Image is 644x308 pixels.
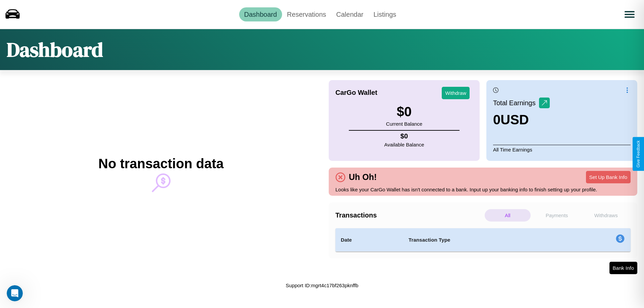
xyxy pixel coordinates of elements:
p: Support ID: mgrt4c17bf263pknffb [286,281,359,290]
a: Calendar [331,7,368,21]
button: Bank Info [609,262,637,274]
a: Reservations [282,7,331,21]
button: Set Up Bank Info [586,171,631,183]
button: Withdraw [442,87,470,99]
table: simple table [335,228,631,252]
p: Payments [534,209,580,222]
h3: $ 0 [386,104,422,119]
p: Current Balance [386,119,422,128]
a: Dashboard [239,7,282,21]
a: Listings [368,7,401,21]
h4: Transaction Type [409,236,561,244]
p: Withdraws [583,209,629,222]
h4: $ 0 [384,132,424,140]
h4: Uh Oh! [345,172,380,182]
div: Give Feedback [636,140,641,168]
iframe: Intercom live chat [7,285,23,301]
p: All Time Earnings [493,145,631,154]
p: Looks like your CarGo Wallet has isn't connected to a bank. Input up your banking info to finish ... [335,185,631,194]
button: Open menu [620,5,639,24]
p: Total Earnings [493,97,539,109]
h4: CarGo Wallet [335,89,377,97]
h3: 0 USD [493,112,550,127]
p: Available Balance [384,140,424,149]
p: All [485,209,531,222]
h4: Transactions [335,211,483,219]
h2: No transaction data [98,156,223,171]
h1: Dashboard [7,36,103,63]
h4: Date [341,236,398,244]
